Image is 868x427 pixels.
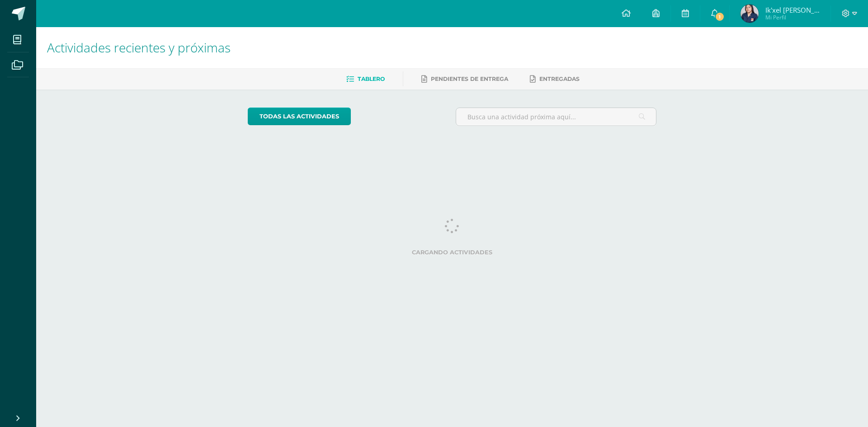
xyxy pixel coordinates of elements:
[248,249,657,256] label: Cargando actividades
[456,108,656,126] input: Busca una actividad próxima aquí...
[346,72,385,86] a: Tablero
[715,12,725,22] span: 1
[741,5,759,23] img: 59943df474bd03b2282ebae1045e97d1.png
[248,108,351,125] a: todas las Actividades
[530,72,580,86] a: Entregadas
[431,75,508,82] span: Pendientes de entrega
[765,14,820,21] span: Mi Perfil
[358,75,385,82] span: Tablero
[765,5,820,14] span: Ik'xel [PERSON_NAME]
[539,75,580,82] span: Entregadas
[421,72,508,86] a: Pendientes de entrega
[47,39,231,56] span: Actividades recientes y próximas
